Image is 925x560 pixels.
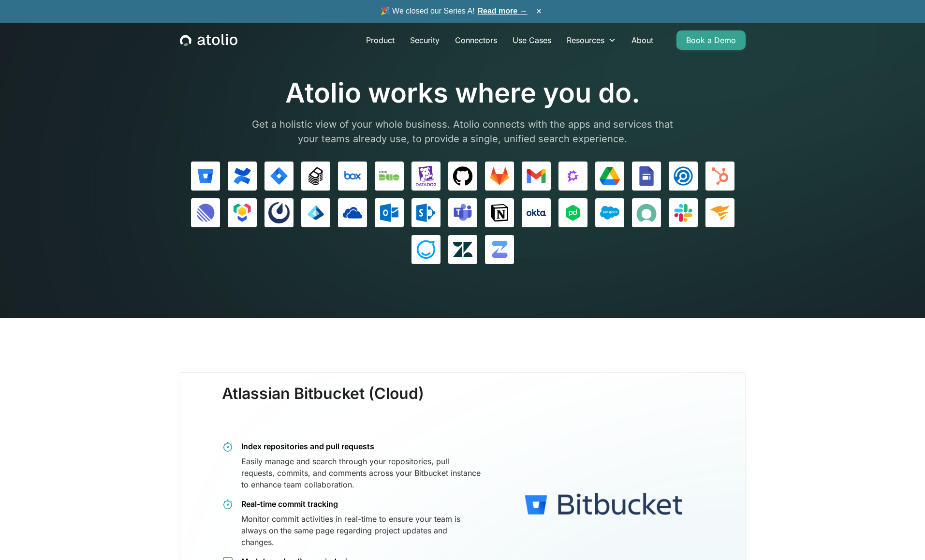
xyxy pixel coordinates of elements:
div: Monitor commit activities in real-time to ensure your team is always on the same page regarding p... [241,513,482,548]
div: Resources [567,34,604,46]
h3: Atlassian Bitbucket (Cloud) [222,384,424,422]
a: About [624,30,661,50]
a: Use Cases [505,30,559,50]
div: Easily manage and search through your repositories, pull requests, commits, and comments across y... [241,456,482,490]
div: Resources [559,30,624,50]
a: Book a Demo [676,30,746,50]
p: Get a holistic view of your whole business. Atolio connects with the apps and services that your ... [245,117,680,146]
a: Read more → [478,7,528,15]
a: home [180,34,237,46]
div: Index repositories and pull requests [241,441,482,452]
a: Product [358,30,402,50]
a: Security [402,30,447,50]
button: × [533,6,545,16]
iframe: Chat Widget [877,514,925,560]
div: Real-time commit tracking [241,499,482,509]
h1: Atolio works where you do. [245,77,680,109]
span: 🎉 We closed our Series A! [381,5,528,17]
a: Connectors [447,30,505,50]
